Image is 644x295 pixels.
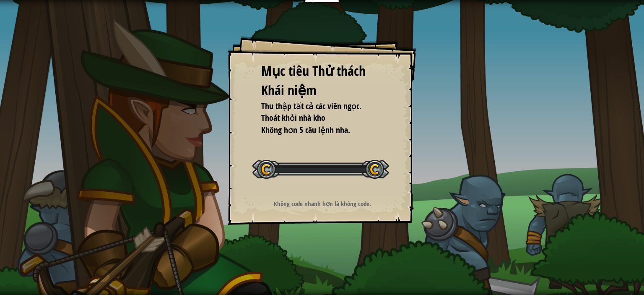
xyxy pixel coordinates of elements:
li: Thu thập tất cả các viên ngọc. [251,100,381,112]
span: Không hơn 5 câu lệnh nha. [261,124,350,136]
div: Mục tiêu Thử thách Khái niệm [261,62,383,100]
li: Không hơn 5 câu lệnh nha. [251,124,381,136]
span: Thu thập tất cả các viên ngọc. [261,100,361,112]
span: Thoát khỏi nhà kho [261,112,325,123]
strong: Không code nhanh hơn là không code. [274,199,371,208]
li: Thoát khỏi nhà kho [251,112,381,124]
